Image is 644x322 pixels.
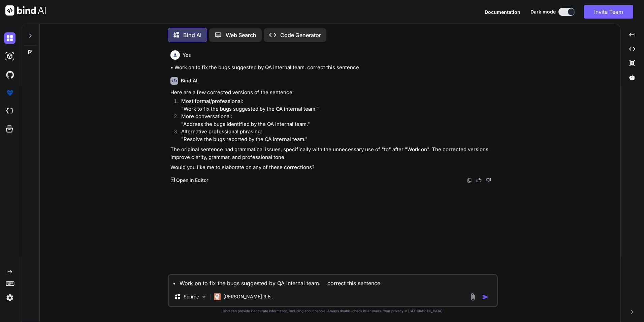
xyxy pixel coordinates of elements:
[170,146,496,161] p: The original sentence had grammatical issues, specifically with the unnecessary use of "to" after...
[5,5,46,16] img: Bind AI
[482,294,489,300] img: icon
[170,89,496,97] p: Here are a few corrected versions of the sentence:
[280,31,321,39] p: Code Generator
[530,8,556,15] span: Dark mode
[4,69,15,80] img: githubDark
[183,31,201,39] p: Bind AI
[467,178,472,183] img: copy
[4,292,15,303] img: settings
[181,98,496,113] p: Most formal/professional: "Work to fix the bugs suggested by the QA internal team."
[223,293,273,300] p: [PERSON_NAME] 3.5..
[4,51,15,62] img: darkAi-studio
[176,177,208,184] p: Open in Editor
[485,9,520,15] span: Documentation
[226,31,256,39] p: Web Search
[4,105,15,117] img: cloudideIcon
[469,293,477,301] img: attachment
[181,77,197,84] h6: Bind AI
[214,293,221,300] img: Claude 3.5 Haiku
[476,178,482,183] img: like
[183,52,192,58] h6: You
[584,5,633,19] button: Invite Team
[184,293,199,300] p: Source
[486,178,491,183] img: dislike
[170,64,496,72] p: • Work on to fix the bugs suggested by QA internal team. correct this sentence
[4,87,15,99] img: premium
[201,294,207,300] img: Pick Models
[168,308,498,314] p: Bind can provide inaccurate information, including about people. Always double-check its answers....
[170,164,496,171] p: Would you like me to elaborate on any of these corrections?
[181,113,496,128] p: More conversational: "Address the bugs identified by the QA internal team."
[181,128,496,143] p: Alternative professional phrasing: "Resolve the bugs reported by the QA internal team."
[4,32,15,44] img: darkChat
[485,8,520,16] button: Documentation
